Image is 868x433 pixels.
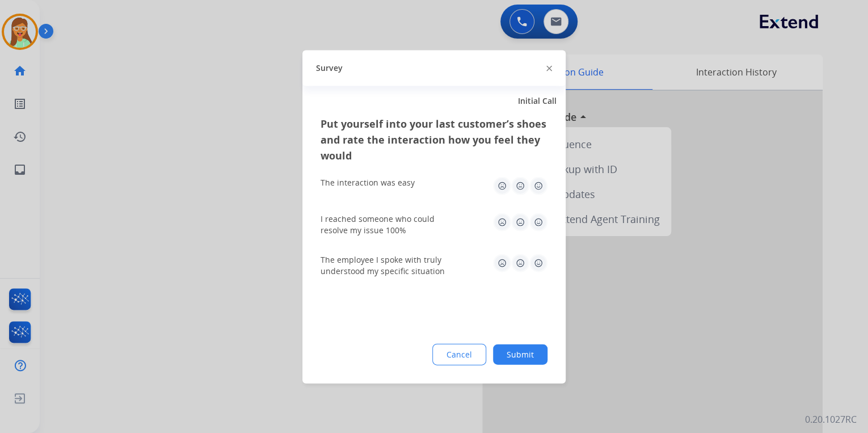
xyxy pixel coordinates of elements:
p: 0.20.1027RC [805,413,857,426]
span: Initial Call [518,95,557,106]
button: Cancel [432,343,486,365]
div: I reached someone who could resolve my issue 100% [321,213,457,236]
img: close-button [546,66,552,72]
span: Survey [316,62,343,74]
div: The interaction was easy [321,176,415,188]
h3: Put yourself into your last customer’s shoes and rate the interaction how you feel they would [321,115,547,163]
button: Submit [493,344,547,364]
div: The employee I spoke with truly understood my specific situation [321,254,457,276]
